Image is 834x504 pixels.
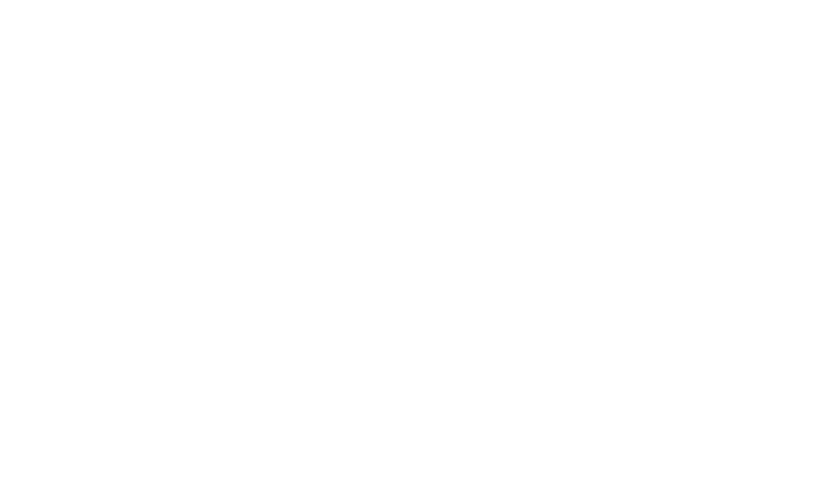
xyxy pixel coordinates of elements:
span: הצהרת נגישות [685,269,748,286]
h2: צריכים עזרה? [49,369,785,383]
a: הצהרת נגישות [611,269,749,286]
h3: מאגר ידע [285,250,416,262]
a: לוח שידורים [603,8,691,35]
span: התנדבות בתודעה בריאה [307,218,416,235]
a: יצירת קשר [342,409,493,447]
a: קורסים ופעילות [392,8,497,35]
input: אימייל [127,222,245,252]
span: הצטרפות לקורסים [514,235,597,252]
a: יצירת קשר [693,469,827,497]
span: יצירת קשר [381,420,454,437]
span: הצטרפות למועדון תודעה בריאה [336,107,498,120]
span: שליחה [68,232,98,243]
h3: עקבו אחרינו [86,269,246,282]
h3: הצטרפו לרשימת התפוצה [86,201,246,214]
span: מה זה מיינדפולנס [339,266,416,283]
h3: תודעה בריאה [611,201,749,214]
h2: לחצו על הכפתור למטה בשביל לכתוב לנו [49,381,785,395]
h3: התנדבות [285,201,416,214]
a: ההקלטות שלי [507,8,592,35]
a: לוח שידורים למנויים [430,218,596,235]
a: הצטרפות למועדון תודעה בריאה [315,97,519,131]
a: התנדבות בתודעה בריאה [285,218,416,235]
a: עזרה [327,8,382,35]
a: תקנון [611,252,749,269]
span: צור קשר [710,235,748,252]
a: מי אנחנו [611,218,749,235]
span: יצירת קשר [741,475,792,494]
span: לוח שידורים למנויים [511,218,597,235]
button: שליחה [46,221,120,254]
h3: מועדון תודעה בריאה [430,201,596,214]
a: מה זה מיינדפולנס [285,266,416,283]
img: תודעה בריאה [748,11,811,32]
a: צור קשר [611,235,749,252]
form: טופס חדש [86,221,246,262]
span: תקנון [725,252,748,269]
span: מי אנחנו [712,218,748,235]
a: הצטרפות לקורסים [430,235,596,252]
a: תמכו בנו [259,8,317,35]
